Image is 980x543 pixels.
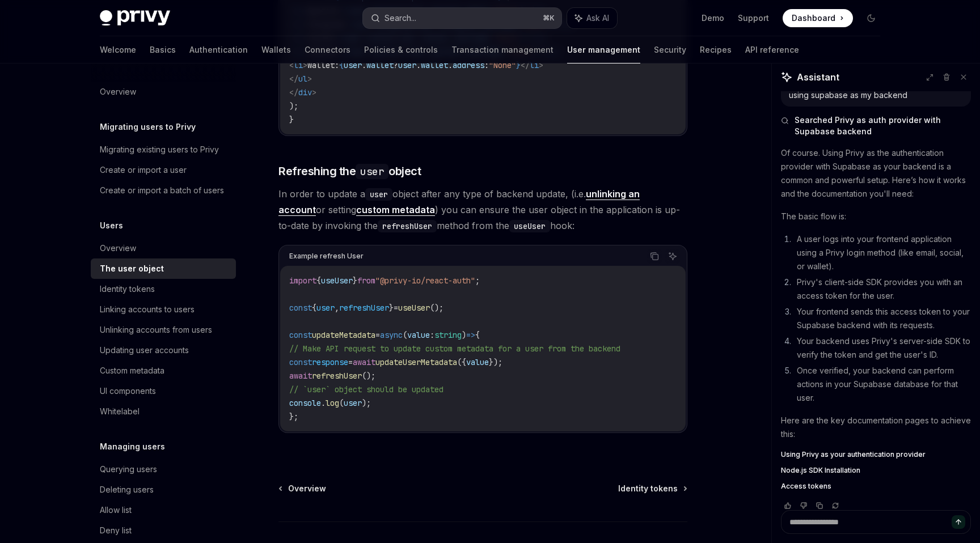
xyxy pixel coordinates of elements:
[702,12,724,24] a: Demo
[781,114,971,137] button: Searched Privy as auth provider with Supabase backend
[91,279,236,299] a: Identity tokens
[100,384,156,398] div: UI components
[421,60,448,70] span: wallet
[356,204,435,216] a: custom metadata
[91,82,236,102] a: Overview
[100,303,195,316] div: Linking accounts to users
[100,120,196,134] h5: Migrating users to Privy
[521,60,530,70] span: </
[303,60,307,70] span: >
[364,36,438,63] a: Policies & controls
[289,60,294,70] span: <
[298,87,312,97] span: div
[654,36,686,63] a: Security
[344,398,362,408] span: user
[375,357,457,367] span: updateUserMetadata
[403,330,407,340] span: (
[316,303,335,313] span: user
[543,14,555,23] span: ⌘ K
[530,60,539,70] span: li
[91,480,236,500] a: Deleting users
[618,483,686,494] a: Identity tokens
[366,60,394,70] span: wallet
[781,482,971,491] a: Access tokens
[357,275,375,286] span: from
[100,219,123,232] h5: Users
[475,330,480,340] span: {
[91,500,236,520] a: Allow list
[189,36,248,63] a: Authentication
[781,466,971,475] a: Node.js SDK Installation
[305,36,350,63] a: Connectors
[407,330,430,340] span: value
[100,364,164,377] div: Custom metadata
[745,36,799,63] a: API reference
[665,249,680,264] button: Ask AI
[793,275,971,303] li: Privy's client-side SDK provides you with an access token for the user.
[793,305,971,332] li: Your frontend sends this access token to your Supabase backend with its requests.
[375,330,380,340] span: =
[700,36,732,63] a: Recipes
[312,330,375,340] span: updateMetadata
[100,323,212,337] div: Unlinking accounts from users
[289,275,316,286] span: import
[91,258,236,279] a: The user object
[781,210,971,223] p: The basic flow is:
[91,401,236,422] a: Whitelabel
[289,249,364,264] div: Example refresh User
[793,232,971,273] li: A user logs into your frontend application using a Privy login method (like email, social, or wal...
[434,330,462,340] span: string
[567,8,617,28] button: Ask AI
[100,85,136,99] div: Overview
[489,357,502,367] span: });
[91,381,236,401] a: UI components
[91,180,236,201] a: Create or import a batch of users
[792,12,835,24] span: Dashboard
[100,143,219,156] div: Migrating existing users to Privy
[91,160,236,180] a: Create or import a user
[289,371,312,381] span: await
[793,334,971,362] li: Your backend uses Privy's server-side SDK to verify the token and get the user's ID.
[647,249,662,264] button: Copy the contents from the code block
[100,241,136,255] div: Overview
[312,87,316,97] span: >
[793,364,971,405] li: Once verified, your backend can perform actions in your Supabase database for that user.
[365,188,392,201] code: user
[321,398,326,408] span: .
[100,36,136,63] a: Welcome
[100,184,224,197] div: Create or import a batch of users
[100,503,132,517] div: Allow list
[289,357,312,367] span: const
[781,466,860,475] span: Node.js SDK Installation
[289,303,312,313] span: const
[91,299,236,320] a: Linking accounts to users
[466,357,489,367] span: value
[278,163,421,179] span: Refreshing the object
[100,440,165,453] h5: Managing users
[539,60,543,70] span: >
[312,357,348,367] span: response
[307,60,339,70] span: Wallet:
[289,330,312,340] span: const
[356,164,388,179] code: user
[344,60,362,70] span: user
[738,12,769,24] a: Support
[307,74,312,84] span: >
[484,60,489,70] span: :
[289,412,298,422] span: };
[100,405,140,418] div: Whitelabel
[781,450,926,459] span: Using Privy as your authentication provider
[278,188,640,216] a: unlinking an account
[261,36,291,63] a: Wallets
[100,10,170,26] img: dark logo
[453,60,484,70] span: address
[380,330,403,340] span: async
[781,414,971,441] p: Here are the key documentation pages to achieve this:
[100,524,132,537] div: Deny list
[567,36,640,63] a: User management
[586,12,609,24] span: Ask AI
[362,60,366,70] span: .
[353,275,357,286] span: }
[466,330,475,340] span: =>
[326,398,339,408] span: log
